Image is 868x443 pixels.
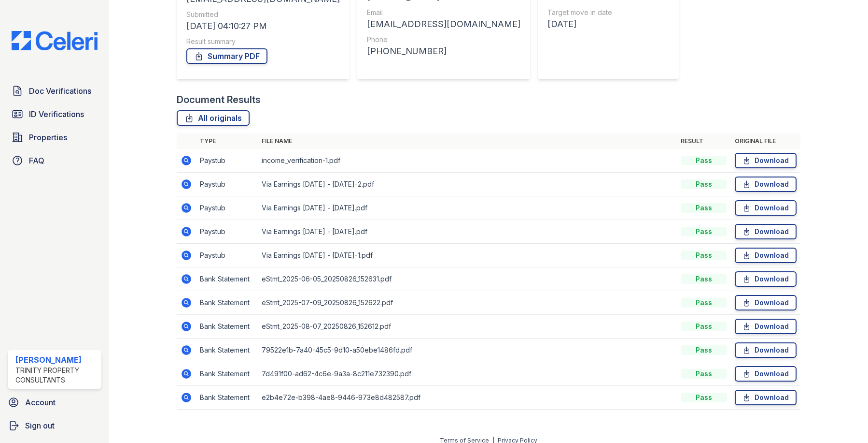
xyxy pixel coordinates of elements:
[186,10,340,19] div: Submitted
[196,291,258,315] td: Bank Statement
[735,177,797,192] a: Download
[258,244,677,267] td: Via Earnings [DATE] - [DATE]-1.pdf
[8,128,101,147] a: Properties
[177,93,261,106] div: Document Results
[8,81,101,101] a: Doc Verifications
[186,48,267,64] a: Summary PDF
[547,17,669,31] div: [DATE]
[258,149,677,173] td: income_verification-1.pdf
[735,271,797,287] a: Download
[735,224,797,239] a: Download
[258,339,677,362] td: 79522e1b-7a40-45c5-9d10-a50ebe1486fd.pdf
[258,386,677,410] td: e2b4e72e-b398-4ae8-9446-973e8d482587.pdf
[547,8,669,17] div: Target move in date
[735,342,797,358] a: Download
[681,393,727,402] div: Pass
[4,393,105,412] a: Account
[735,295,797,310] a: Download
[196,196,258,220] td: Paystub
[681,274,727,284] div: Pass
[681,369,727,379] div: Pass
[196,339,258,362] td: Bank Statement
[367,8,520,17] div: Email
[735,366,797,382] a: Download
[25,397,56,408] span: Account
[258,133,677,149] th: File name
[177,110,250,126] a: All originals
[735,319,797,334] a: Download
[677,133,731,149] th: Result
[29,155,44,166] span: FAQ
[8,151,101,170] a: FAQ
[258,220,677,244] td: Via Earnings [DATE] - [DATE].pdf
[196,244,258,267] td: Paystub
[258,196,677,220] td: Via Earnings [DATE] - [DATE].pdf
[196,149,258,173] td: Paystub
[186,37,340,46] div: Result summary
[258,267,677,291] td: eStmt_2025-06-05_20250826_152631.pdf
[29,85,91,97] span: Doc Verifications
[681,322,727,331] div: Pass
[4,416,105,435] a: Sign out
[186,19,340,33] div: [DATE] 04:10:27 PM
[196,267,258,291] td: Bank Statement
[196,315,258,339] td: Bank Statement
[367,35,520,44] div: Phone
[4,31,105,50] img: CE_Logo_Blue-a8612792a0a2168367f1c8372b55b34899dd931a85d93a1a3d3e32e68fde9ad4.png
[681,298,727,308] div: Pass
[29,108,84,120] span: ID Verifications
[367,17,520,31] div: [EMAIL_ADDRESS][DOMAIN_NAME]
[29,132,67,143] span: Properties
[735,200,797,216] a: Download
[681,227,727,236] div: Pass
[196,173,258,196] td: Paystub
[8,104,101,124] a: ID Verifications
[25,420,55,431] span: Sign out
[258,291,677,315] td: eStmt_2025-07-09_20250826_152622.pdf
[258,315,677,339] td: eStmt_2025-08-07_20250826_152612.pdf
[15,354,98,366] div: [PERSON_NAME]
[196,386,258,410] td: Bank Statement
[367,44,520,58] div: [PHONE_NUMBER]
[681,179,727,189] div: Pass
[681,345,727,355] div: Pass
[735,153,797,168] a: Download
[735,390,797,405] a: Download
[681,203,727,213] div: Pass
[258,362,677,386] td: 7d491f00-ad62-4c6e-9a3a-8c211e732390.pdf
[196,362,258,386] td: Bank Statement
[258,173,677,196] td: Via Earnings [DATE] - [DATE]-2.pdf
[735,248,797,263] a: Download
[681,251,727,260] div: Pass
[15,366,98,385] div: Trinity Property Consultants
[196,220,258,244] td: Paystub
[731,133,800,149] th: Original file
[681,156,727,165] div: Pass
[196,133,258,149] th: Type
